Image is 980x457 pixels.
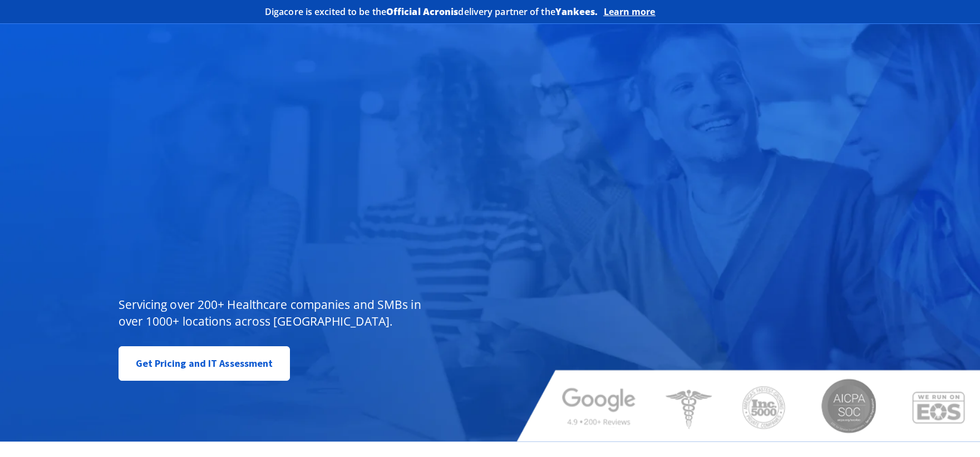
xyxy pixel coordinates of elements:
[661,3,716,19] img: Acronis
[119,346,290,381] a: Get Pricing and IT Assessment
[119,296,430,330] p: Servicing over 200+ Healthcare companies and SMBs in over 1000+ locations across [GEOGRAPHIC_DATA].
[555,6,598,18] b: Yankees.
[386,6,459,18] b: Official Acronis
[136,352,273,375] span: Get Pricing and IT Assessment
[265,7,598,16] h2: Digacore is excited to be the delivery partner of the
[604,6,656,17] a: Learn more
